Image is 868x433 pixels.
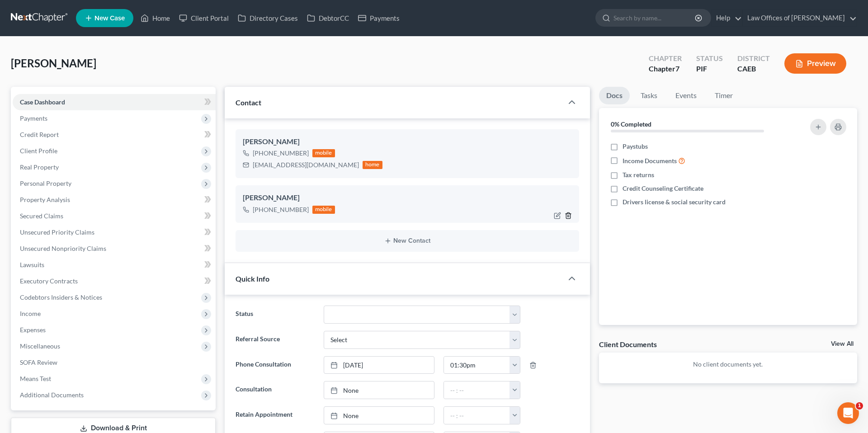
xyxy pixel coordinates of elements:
a: Payments [354,10,404,26]
label: Referral Source [231,331,319,349]
div: Chapter [649,64,682,74]
span: [PERSON_NAME] [11,56,96,70]
a: Unsecured Priority Claims [13,224,216,240]
a: [DATE] [324,357,434,374]
span: Client Profile [20,147,57,155]
div: [PHONE_NUMBER] [253,149,309,158]
strong: 0% Completed [611,120,651,128]
span: 1 [856,402,863,409]
a: Unsecured Nonpriority Claims [13,240,216,257]
span: Tax returns [623,170,654,179]
span: Means Test [20,375,51,382]
a: None [324,407,434,424]
div: CAEB [737,64,770,74]
a: Directory Cases [233,10,302,26]
a: Docs [599,87,630,104]
input: Search by name... [613,9,696,26]
input: -- : -- [444,381,509,399]
span: Credit Report [20,131,59,138]
span: Unsecured Priority Claims [20,228,94,236]
iframe: Intercom live chat [837,402,859,424]
a: Secured Claims [13,208,216,224]
input: -- : -- [444,357,509,374]
span: Miscellaneous [20,342,60,350]
div: [PHONE_NUMBER] [253,205,309,214]
span: Unsecured Nonpriority Claims [20,245,106,252]
div: mobile [312,206,335,214]
a: Events [668,87,704,104]
div: home [363,161,382,169]
div: Client Documents [599,339,657,349]
span: Credit Counseling Certificate [623,184,703,193]
div: District [737,53,770,64]
span: Real Property [20,163,59,171]
label: Phone Consultation [231,356,319,374]
div: PIF [696,64,723,74]
p: No client documents yet. [606,360,850,369]
button: New Contact [243,237,572,245]
div: [EMAIL_ADDRESS][DOMAIN_NAME] [253,160,359,169]
span: Secured Claims [20,212,63,220]
a: SOFA Review [13,354,216,371]
span: Additional Documents [20,391,84,399]
span: Lawsuits [20,261,44,268]
div: mobile [312,149,335,157]
a: Property Analysis [13,192,216,208]
span: Codebtors Insiders & Notices [20,293,102,301]
a: Home [136,10,175,26]
a: Tasks [633,87,665,104]
a: Timer [708,87,740,104]
span: New Case [94,15,125,22]
label: Status [231,306,319,324]
a: Law Offices of [PERSON_NAME] [743,10,857,26]
div: [PERSON_NAME] [243,193,572,203]
span: Case Dashboard [20,98,65,106]
span: Quick Info [236,274,269,283]
span: Property Analysis [20,196,70,203]
span: Expenses [20,326,46,334]
a: View All [831,341,854,347]
label: Retain Appointment [231,406,319,424]
span: Income [20,310,41,317]
span: Executory Contracts [20,277,78,285]
a: Credit Report [13,127,216,143]
a: Lawsuits [13,257,216,273]
a: DebtorCC [302,10,354,26]
span: Contact [236,98,261,107]
button: Preview [784,53,846,74]
span: 7 [675,64,679,73]
span: Personal Property [20,179,71,187]
input: -- : -- [444,407,509,424]
a: Case Dashboard [13,94,216,110]
label: Consultation [231,381,319,399]
a: Help [712,10,742,26]
div: [PERSON_NAME] [243,136,572,147]
a: Executory Contracts [13,273,216,289]
div: Chapter [649,53,682,64]
div: Status [696,53,723,64]
a: Client Portal [175,10,233,26]
span: Payments [20,114,47,122]
span: Paystubs [623,142,648,151]
a: None [324,381,434,399]
span: Drivers license & social security card [623,198,726,207]
span: Income Documents [623,156,677,165]
span: SOFA Review [20,358,57,366]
